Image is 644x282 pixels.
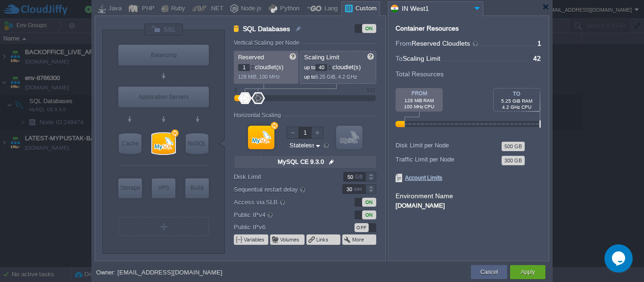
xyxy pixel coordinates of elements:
[304,61,373,71] p: cloudlet(s)
[396,174,442,182] span: Account Limits
[168,2,185,16] div: Ruby
[520,267,535,277] button: Apply
[537,40,541,47] span: 1
[238,2,262,16] div: Node.js
[503,143,523,150] button: 500 GB
[396,90,443,96] div: FROM
[367,87,375,93] div: 512
[352,236,365,243] button: More
[362,198,376,207] div: ON
[234,209,330,220] label: Public IPv4
[206,2,223,16] div: .NET
[238,61,295,71] p: cloudlet(s)
[139,2,155,16] div: PHP
[234,112,283,119] div: Horizontal Scaling
[118,178,142,197] div: Storage
[503,157,523,164] button: 300 GB
[234,222,330,232] label: Public IPv6
[234,87,237,93] div: 0
[353,2,377,16] div: Custom
[533,55,541,62] span: 42
[238,54,264,61] span: Reserved
[355,223,369,232] div: OFF
[152,178,175,197] div: VPS
[152,178,175,198] div: Elastic VPS
[119,133,141,154] div: Cache
[118,45,209,65] div: Load Balancer
[234,184,330,194] label: Sequential restart delay
[277,2,299,16] div: Python
[304,74,315,80] span: up to
[362,210,376,219] div: ON
[396,55,403,62] span: To
[118,45,209,65] div: Balancing
[234,172,330,182] label: Disk Limit
[118,178,142,198] div: Storage Containers
[494,91,540,97] div: TO
[304,54,339,61] span: Scaling Limit
[234,197,330,207] label: Access via SLB
[396,192,453,200] label: Environment Name
[396,156,502,163] div: Traffic Limit per Node
[238,74,280,80] span: 128 MiB, 100 MHz
[396,40,412,47] span: From
[412,40,479,47] span: Reserved Cloudlets
[244,236,265,243] button: Variables
[396,201,542,209] div: [DOMAIN_NAME]
[396,142,502,149] div: Disk Limit per Node
[152,133,175,154] div: SQL Databases
[355,172,364,181] div: GB
[118,87,209,107] div: Application Servers
[185,178,209,197] div: Build
[396,69,444,79] span: Total Resources
[185,178,209,198] div: Build Node
[186,133,208,154] div: NoSQL Databases
[604,244,635,273] iframe: chat widget
[480,267,498,277] button: Cancel
[403,55,440,62] span: Scaling Limit
[362,24,376,33] div: ON
[118,217,209,236] div: Create New Layer
[354,185,364,193] div: sec
[106,2,122,16] div: Java
[396,25,459,32] div: Container Resources
[304,64,315,70] span: up to
[315,74,357,80] span: 5.25 GiB, 4.2 GHz
[316,236,330,243] button: Links
[234,40,302,46] div: Vertical Scaling per Node
[280,236,300,243] button: Volumes
[186,133,208,154] div: NoSQL
[322,2,338,16] div: Lang
[96,269,223,276] div: Owner: [EMAIL_ADDRESS][DOMAIN_NAME]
